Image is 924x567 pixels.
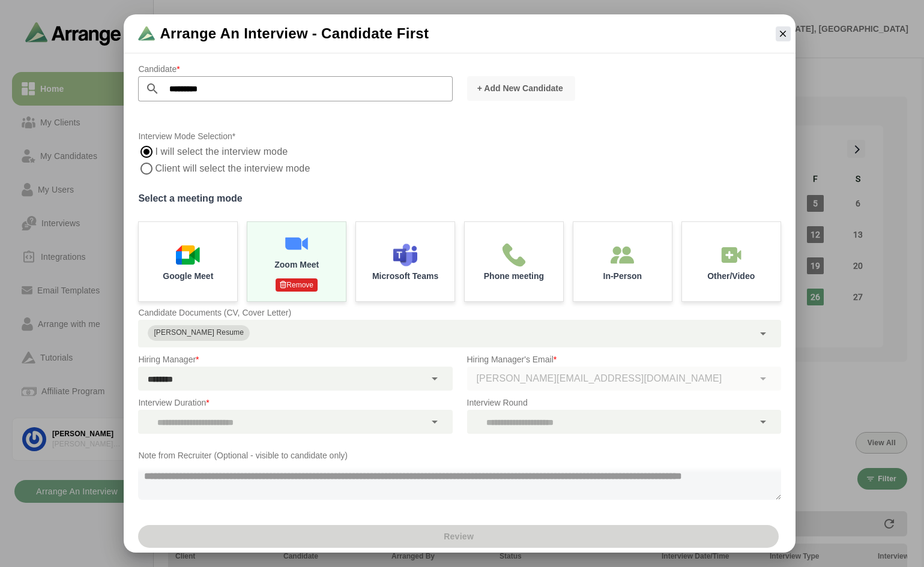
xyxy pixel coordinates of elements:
[285,232,309,256] img: Zoom Meet
[154,327,244,339] div: [PERSON_NAME] Resume
[138,129,781,143] p: Interview Mode Selection*
[467,352,781,367] p: Hiring Manager's Email
[603,272,642,280] p: In-Person
[467,395,781,410] p: Interview Round
[155,143,288,160] label: I will select the interview mode
[719,243,743,267] img: In-Person
[611,243,635,267] img: In-Person
[372,272,438,280] p: Microsoft Teams
[393,243,417,267] img: Microsoft Teams
[707,272,755,280] p: Other/Video
[477,82,563,94] span: + Add New Candidate
[138,448,781,463] p: Note from Recruiter (Optional - visible to candidate only)
[138,352,452,367] p: Hiring Manager
[276,278,318,292] p: Remove Authentication
[138,395,452,410] p: Interview Duration
[138,305,781,320] p: Candidate Documents (CV, Cover Letter)
[160,24,429,43] span: Arrange an Interview - Candidate First
[274,260,319,269] p: Zoom Meet
[138,190,781,207] label: Select a meeting mode
[467,76,575,101] button: + Add New Candidate
[155,160,312,177] label: Client will select the interview mode
[138,62,452,76] p: Candidate
[176,243,200,267] img: Google Meet
[163,272,213,280] p: Google Meet
[502,243,526,267] img: Phone meeting
[484,272,544,280] p: Phone meeting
